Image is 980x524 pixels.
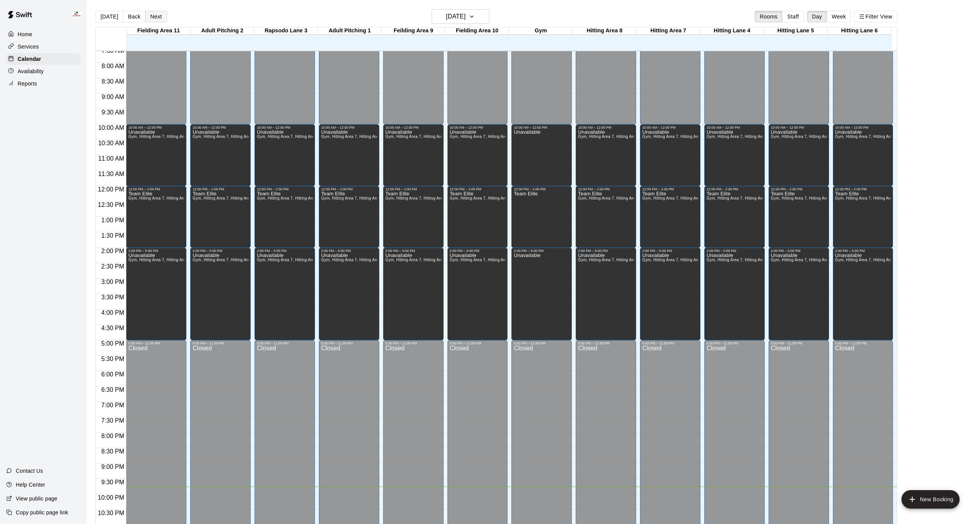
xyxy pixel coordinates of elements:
div: 5:00 PM – 11:59 PM [257,341,313,345]
span: 1:30 PM [99,232,126,239]
span: Gym, Hitting Area 7, Hitting Area [GEOGRAPHIC_DATA], Adult Pitching 2, [GEOGRAPHIC_DATA] 9, Field... [385,134,632,139]
span: 9:00 PM [99,464,126,470]
span: Gym, Hitting Area 7, Hitting Area [GEOGRAPHIC_DATA], Adult Pitching 2, [GEOGRAPHIC_DATA] 9, Field... [385,196,632,200]
button: [DATE] [95,11,123,22]
div: 2:00 PM – 5:00 PM: Unavailable [833,248,893,340]
p: Reports [18,80,37,87]
div: 12:00 PM – 2:00 PM: Team Elite [704,186,765,248]
div: 10:00 AM – 12:00 PM [257,126,313,129]
div: 12:00 PM – 2:00 PM: Team Elite [576,186,636,248]
span: 7:30 PM [99,417,126,424]
div: 10:00 AM – 12:00 PM [514,126,570,129]
span: 2:30 PM [99,263,126,270]
span: Gym, Hitting Area 7, Hitting Area [GEOGRAPHIC_DATA], Adult Pitching 2, [GEOGRAPHIC_DATA] 9, Field... [707,258,953,262]
span: 4:30 PM [99,325,126,331]
div: 2:00 PM – 5:00 PM [642,249,698,253]
span: 9:00 AM [100,94,126,100]
span: 11:30 AM [96,171,126,177]
button: Filter View [854,11,897,22]
span: Gym, Hitting Area 7, Hitting Area [GEOGRAPHIC_DATA], Adult Pitching 2, [GEOGRAPHIC_DATA] 9, Field... [450,258,697,262]
button: Week [827,11,851,22]
a: Services [6,41,80,52]
div: 12:00 PM – 2:00 PM [385,187,441,191]
div: 10:00 AM – 12:00 PM [771,126,827,129]
div: 2:00 PM – 5:00 PM: Unavailable [255,248,315,340]
div: 2:00 PM – 5:00 PM [128,249,184,253]
span: Gym, Hitting Area 7, Hitting Area [GEOGRAPHIC_DATA], Adult Pitching 2, [GEOGRAPHIC_DATA] 9, Field... [193,258,439,262]
div: Fielding Area 10 [445,27,509,35]
span: Gym, Hitting Area 7, Hitting Area [GEOGRAPHIC_DATA], Adult Pitching 2, [GEOGRAPHIC_DATA] 9, Field... [450,134,697,139]
div: 10:00 AM – 12:00 PM [707,126,762,129]
span: 2:00 PM [99,248,126,254]
div: 12:00 PM – 2:00 PM [193,187,248,191]
span: 8:00 PM [99,433,126,439]
div: 2:00 PM – 5:00 PM: Unavailable [704,248,765,340]
span: Gym, Hitting Area 7, Hitting Area [GEOGRAPHIC_DATA], Adult Pitching 2, [GEOGRAPHIC_DATA] 9, Field... [128,134,375,139]
div: 5:00 PM – 11:59 PM [385,341,441,345]
div: Adult Pitching 1 [318,27,381,35]
a: Calendar [6,53,80,65]
div: Hitting Lane 4 [700,27,764,35]
div: 12:00 PM – 2:00 PM [128,187,184,191]
span: 6:30 PM [99,386,126,393]
div: Hitting Lane 6 [828,27,891,35]
div: 5:00 PM – 11:59 PM [835,341,891,345]
div: 2:00 PM – 5:00 PM [450,249,506,253]
div: 12:00 PM – 2:00 PM [450,187,506,191]
div: 10:00 AM – 12:00 PM [321,126,377,129]
div: 10:00 AM – 12:00 PM [385,126,441,129]
div: 2:00 PM – 5:00 PM [771,249,827,253]
div: 5:00 PM – 11:59 PM [642,341,698,345]
p: View public page [16,495,57,502]
span: Gym, Hitting Area 7, Hitting Area [GEOGRAPHIC_DATA], Adult Pitching 2, [GEOGRAPHIC_DATA] 9, Field... [257,134,504,139]
span: Gym, Hitting Area 7, Hitting Area [GEOGRAPHIC_DATA], Adult Pitching 2, [GEOGRAPHIC_DATA] 9, Field... [321,134,568,139]
div: 5:00 PM – 11:59 PM [321,341,377,345]
div: 2:00 PM – 5:00 PM [385,249,441,253]
span: 8:00 AM [100,63,126,69]
span: 8:30 AM [100,78,126,85]
span: 12:30 PM [96,202,126,208]
div: Adult Pitching 2 [191,27,254,35]
div: 10:00 AM – 12:00 PM: Unavailable [833,124,893,186]
span: Gym, Hitting Area 7, Hitting Area [GEOGRAPHIC_DATA], Adult Pitching 2, [GEOGRAPHIC_DATA] 9, Field... [707,196,953,200]
div: 10:00 AM – 12:00 PM: Unavailable [190,124,251,186]
div: 2:00 PM – 5:00 PM: Unavailable [769,248,829,340]
span: Gym, Hitting Area 7, Hitting Area [GEOGRAPHIC_DATA], Adult Pitching 2, [GEOGRAPHIC_DATA] 9, Field... [450,196,697,200]
span: 1:00 PM [99,217,126,223]
span: Gym, Hitting Area 7, Hitting Area [GEOGRAPHIC_DATA], Adult Pitching 2, [GEOGRAPHIC_DATA] 9, Field... [578,196,825,200]
div: 2:00 PM – 5:00 PM [257,249,313,253]
div: 2:00 PM – 5:00 PM: Unavailable [447,248,508,340]
div: 5:00 PM – 11:59 PM [514,341,570,345]
span: Gym, Hitting Area 7, Hitting Area [GEOGRAPHIC_DATA], Adult Pitching 2, [GEOGRAPHIC_DATA] 9, Field... [707,134,953,139]
span: Gym, Hitting Area 7, Hitting Area [GEOGRAPHIC_DATA], Adult Pitching 2, [GEOGRAPHIC_DATA] 9, Field... [257,258,504,262]
div: 10:00 AM – 12:00 PM [578,126,634,129]
span: 11:00 AM [96,155,126,162]
div: 2:00 PM – 5:00 PM [578,249,634,253]
div: 2:00 PM – 5:00 PM: Unavailable [576,248,636,340]
div: 12:00 PM – 2:00 PM [257,187,313,191]
p: Help Center [16,481,45,489]
button: Day [807,11,827,22]
div: 2:00 PM – 5:00 PM: Unavailable [383,248,444,340]
div: 10:00 AM – 12:00 PM: Unavailable [447,124,508,186]
div: 5:00 PM – 11:59 PM [128,341,184,345]
div: Reports [6,78,80,89]
button: Next [145,11,167,22]
div: 5:00 PM – 11:59 PM [193,341,248,345]
div: 12:00 PM – 2:00 PM: Team Elite [447,186,508,248]
button: Rooms [755,11,782,22]
div: Enrique De Los Rios [70,6,87,22]
div: 10:00 AM – 12:00 PM: Unavailable [576,124,636,186]
p: Home [18,30,32,38]
p: Contact Us [16,467,43,475]
div: 2:00 PM – 5:00 PM [707,249,762,253]
div: Gym [509,27,573,35]
div: 10:00 AM – 12:00 PM: Unavailable [704,124,765,186]
div: 2:00 PM – 5:00 PM [835,249,891,253]
div: 10:00 AM – 12:00 PM: Unavailable [255,124,315,186]
span: Gym, Hitting Area 7, Hitting Area [GEOGRAPHIC_DATA], Adult Pitching 2, [GEOGRAPHIC_DATA] 9, Field... [642,258,889,262]
div: 12:00 PM – 2:00 PM: Team Elite [190,186,251,248]
div: 12:00 PM – 2:00 PM [707,187,762,191]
